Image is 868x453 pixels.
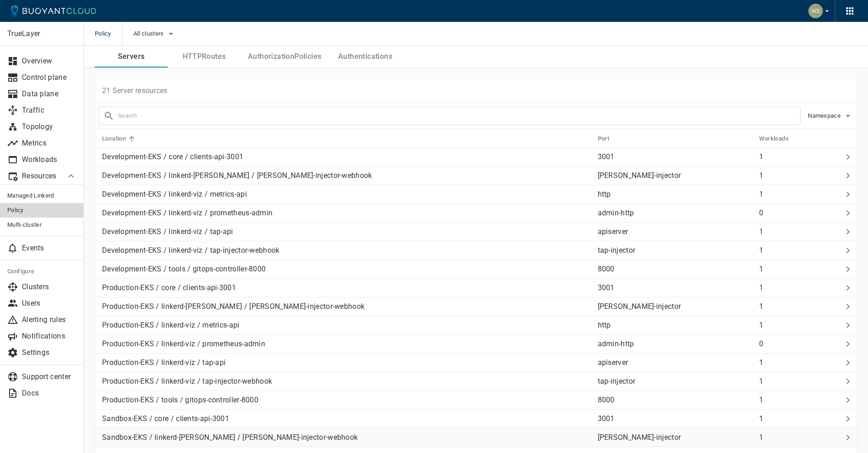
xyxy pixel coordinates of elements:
[808,109,853,123] button: Namespace
[759,171,839,180] p: 1
[102,152,591,161] p: Development-EKS / core / clients-api-3001
[598,246,752,255] p: tap-injector
[329,46,401,68] button: Authentications
[598,171,752,180] p: [PERSON_NAME]-injector
[22,172,58,181] p: Resources
[22,282,77,292] p: Clusters
[102,283,591,292] p: Production-EKS / core / clients-api-3001
[241,46,329,68] button: AuthorizationPolicies
[22,299,77,308] p: Users
[22,106,77,115] p: Traffic
[7,221,77,229] span: Multi-cluster
[7,268,77,275] h5: Configure
[759,283,839,292] p: 1
[759,358,839,367] p: 1
[22,155,77,164] p: Workloads
[22,89,77,99] p: Data plane
[102,190,591,199] p: Development-EKS / linkerd-viz / metrics-api
[759,414,839,423] p: 1
[102,358,591,367] p: Production-EKS / linkerd-viz / tap-api
[7,192,77,199] span: Managed Linkerd
[759,265,839,274] p: 1
[118,109,800,122] input: Search
[102,171,591,180] p: Development-EKS / linkerd-[PERSON_NAME] / [PERSON_NAME]-injector-webhook
[22,348,77,357] p: Settings
[22,244,77,253] p: Events
[759,135,789,142] h5: Workloads
[134,30,166,37] span: All clusters
[102,86,168,95] p: 21 Server resources
[598,414,752,423] p: 3001
[759,339,839,349] p: 0
[598,135,610,142] h5: Port
[102,265,591,274] p: Development-EKS / tools / gitops-controller-8000
[598,302,752,311] p: [PERSON_NAME]-injector
[759,321,839,330] p: 1
[598,396,752,405] p: 8000
[22,372,77,381] p: Support center
[7,29,76,38] p: TrueLayer
[102,302,591,311] p: Production-EKS / linkerd-[PERSON_NAME] / [PERSON_NAME]-injector-webhook
[22,332,77,341] p: Notifications
[598,433,752,442] p: [PERSON_NAME]-injector
[95,22,122,46] span: Policy
[598,265,752,274] p: 8000
[22,389,77,398] p: Docs
[598,321,752,330] p: http
[759,227,839,236] p: 1
[759,377,839,386] p: 1
[102,208,591,218] p: Development-EKS / linkerd-viz / prometheus-admin
[759,135,801,143] span: Workloads
[22,315,77,324] p: Alerting rules
[7,207,77,214] span: Policy
[759,208,839,218] p: 0
[598,135,621,143] span: Port
[759,246,839,255] p: 1
[102,135,138,143] span: Location
[22,122,77,131] p: Topology
[598,358,752,367] p: apiserver
[759,152,839,161] p: 1
[598,227,752,236] p: apiserver
[598,339,752,349] p: admin-http
[102,433,591,442] p: Sandbox-EKS / linkerd-[PERSON_NAME] / [PERSON_NAME]-injector-webhook
[95,46,168,68] button: Servers
[102,339,591,349] p: Production-EKS / linkerd-viz / prometheus-admin
[598,152,752,161] p: 3001
[598,283,752,292] p: 3001
[759,302,839,311] p: 1
[808,4,823,18] img: Weichung Shaw
[22,73,77,82] p: Control plane
[598,208,752,218] p: admin-http
[759,396,839,405] p: 1
[102,227,591,236] p: Development-EKS / linkerd-viz / tap-api
[102,321,591,330] p: Production-EKS / linkerd-viz / metrics-api
[102,396,591,405] p: Production-EKS / tools / gitops-controller-8000
[22,57,77,66] p: Overview
[102,414,591,423] p: Sandbox-EKS / core / clients-api-3001
[102,135,126,142] h5: Location
[598,377,752,386] p: tap-injector
[134,27,177,41] button: All clusters
[598,190,752,199] p: http
[168,46,241,68] button: HTTPRoutes
[759,433,839,442] p: 1
[22,139,77,148] p: Metrics
[102,377,591,386] p: Production-EKS / linkerd-viz / tap-injector-webhook
[102,246,591,255] p: Development-EKS / linkerd-viz / tap-injector-webhook
[759,190,839,199] p: 1
[808,112,842,120] span: Namespace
